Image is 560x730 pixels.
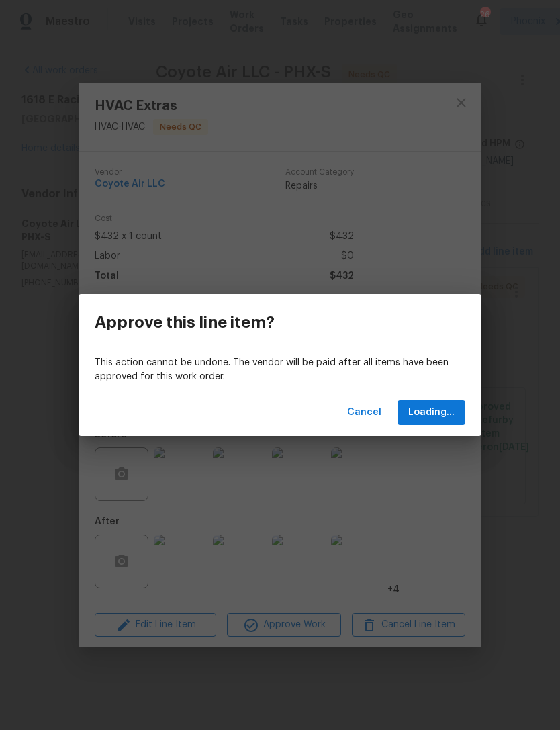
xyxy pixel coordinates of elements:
[342,400,387,425] button: Cancel
[95,356,465,384] p: This action cannot be undone. The vendor will be paid after all items have been approved for this...
[408,404,455,421] span: Loading...
[347,404,381,421] span: Cancel
[398,400,465,425] button: Loading...
[95,313,275,332] h3: Approve this line item?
